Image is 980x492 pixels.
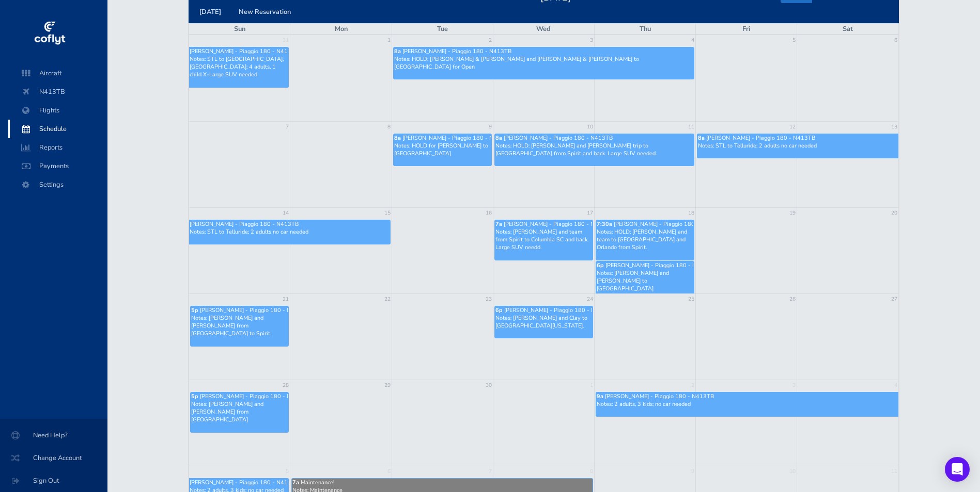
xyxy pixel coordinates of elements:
[282,380,290,390] a: 28
[285,466,290,477] a: 5
[890,466,898,477] a: 11
[893,380,898,390] a: 4
[190,220,299,228] span: [PERSON_NAME] - Piaggio 180 - N413TB
[386,35,392,45] a: 1
[190,228,390,236] p: Notes: STL to Telluride; 2 adults no car needed
[614,220,723,228] span: [PERSON_NAME] - Piaggio 180 - N413TB
[394,47,401,55] span: 8a
[495,142,693,157] p: Notes: HOLD: [PERSON_NAME] and [PERSON_NAME] trip to [GEOGRAPHIC_DATA] from Spirit and back. Larg...
[687,294,695,304] a: 25
[234,24,245,34] span: Sun
[12,449,95,467] span: Change Account
[282,294,290,304] a: 21
[742,24,750,34] span: Fri
[495,220,502,228] span: 7a
[597,269,693,293] p: Notes: [PERSON_NAME] and [PERSON_NAME] to [GEOGRAPHIC_DATA]
[495,134,502,142] span: 8a
[335,24,348,34] span: Mon
[383,294,392,304] a: 22
[690,35,695,45] a: 4
[536,24,551,34] span: Wed
[495,314,592,330] p: Notes: [PERSON_NAME] and Clay to [GEOGRAPHIC_DATA][US_STATE].
[19,120,97,138] span: Schedule
[386,122,392,132] a: 8
[589,466,594,477] a: 8
[597,400,898,408] p: Notes: 2 adults, 3 kids; no car needed
[890,208,898,218] a: 20
[190,479,299,486] span: [PERSON_NAME] - Piaggio 180 - N413TB
[843,24,853,34] span: Sat
[193,4,227,20] button: [DATE]
[190,47,299,55] span: [PERSON_NAME] - Piaggio 180 - N413TB
[33,18,67,49] img: coflyt logo
[488,466,493,477] a: 7
[383,380,392,390] a: 29
[597,261,604,269] span: 6p
[698,142,898,150] p: Notes: STL to Telluride; 2 adults no car needed
[282,208,290,218] a: 14
[394,142,491,157] p: Notes: HOLD for [PERSON_NAME] to [GEOGRAPHIC_DATA]
[190,55,288,79] p: Notes: STL to [GEOGRAPHIC_DATA], [GEOGRAPHIC_DATA]; 4 adults, 1 child X-Large SUV needed
[485,380,493,390] a: 30
[890,294,898,304] a: 27
[788,208,797,218] a: 19
[597,220,612,228] span: 7:30a
[791,35,797,45] a: 5
[488,35,493,45] a: 2
[640,24,651,34] span: Thu
[485,294,493,304] a: 23
[504,306,613,314] span: [PERSON_NAME] - Piaggio 180 - N413TB
[383,208,392,218] a: 15
[586,294,594,304] a: 24
[945,457,970,482] div: Open Intercom Messenger
[19,64,97,83] span: Aircraft
[191,392,198,400] span: 5p
[589,380,594,390] a: 1
[19,138,97,157] span: Reports
[586,208,594,218] a: 17
[394,134,401,142] span: 8a
[191,314,288,338] p: Notes: [PERSON_NAME] and [PERSON_NAME] from [GEOGRAPHIC_DATA] to Spirit
[485,208,493,218] a: 16
[788,294,797,304] a: 26
[285,122,290,132] a: 7
[19,101,97,120] span: Flights
[437,24,448,34] span: Tue
[605,261,714,269] span: [PERSON_NAME] - Piaggio 180 - N413TB
[301,479,334,486] span: Maintenance!
[597,228,693,252] p: Notes: HOLD: [PERSON_NAME] and team to [GEOGRAPHIC_DATA] and Orlando from Spirit.
[191,306,198,314] span: 5p
[504,134,613,142] span: [PERSON_NAME] - Piaggio 180 - N413TB
[19,175,97,194] span: Settings
[232,4,297,20] button: New Reservation
[690,466,695,477] a: 9
[402,47,511,55] span: [PERSON_NAME] - Piaggio 180 - N413TB
[19,157,97,175] span: Payments
[495,228,592,252] p: Notes: [PERSON_NAME] and team from Spirit to Columbia SC and back. Large SUV needd.
[788,466,797,477] a: 10
[495,306,503,314] span: 6p
[394,55,694,71] p: Notes: HOLD: [PERSON_NAME] & [PERSON_NAME] and [PERSON_NAME] & [PERSON_NAME] to [GEOGRAPHIC_DATA]...
[791,380,797,390] a: 3
[12,471,95,490] span: Sign Out
[200,392,309,400] span: [PERSON_NAME] - Piaggio 180 - N413TB
[589,35,594,45] a: 3
[200,306,309,314] span: [PERSON_NAME] - Piaggio 180 - N413TB
[386,466,392,477] a: 6
[597,392,603,400] span: 9a
[586,122,594,132] a: 10
[890,122,898,132] a: 13
[698,134,705,142] span: 8a
[690,380,695,390] a: 2
[687,208,695,218] a: 18
[605,392,714,400] span: [PERSON_NAME] - Piaggio 180 - N413TB
[19,83,97,101] span: N413TB
[292,479,299,486] span: 7a
[893,35,898,45] a: 6
[788,122,797,132] a: 12
[687,122,695,132] a: 11
[12,426,95,445] span: Need Help?
[402,134,511,142] span: [PERSON_NAME] - Piaggio 180 - N413TB
[504,220,613,228] span: [PERSON_NAME] - Piaggio 180 - N413TB
[706,134,815,142] span: [PERSON_NAME] - Piaggio 180 - N413TB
